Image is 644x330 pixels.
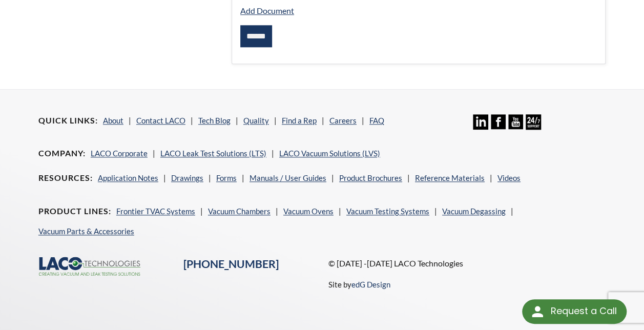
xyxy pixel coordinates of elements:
a: Vacuum Chambers [208,207,271,216]
a: Application Notes [98,173,158,182]
a: [PHONE_NUMBER] [183,257,279,271]
a: Add Document [240,6,294,15]
a: Vacuum Parts & Accessories [38,226,134,236]
h4: Quick Links [38,115,98,126]
a: Videos [497,173,521,182]
a: FAQ [369,116,384,125]
a: About [103,116,123,125]
h4: Company [38,148,86,159]
a: Reference Materials [415,173,485,182]
a: Drawings [171,173,203,182]
a: Vacuum Ovens [283,207,334,216]
h4: Product Lines [38,206,111,217]
a: LACO Leak Test Solutions (LTS) [160,149,266,158]
a: Vacuum Testing Systems [346,207,429,216]
div: Request a Call [550,299,616,323]
a: Product Brochures [339,173,402,182]
a: edG Design [351,280,390,289]
a: 24/7 Support [526,122,541,131]
a: Forms [216,173,237,182]
a: Careers [329,116,357,125]
img: round button [529,303,546,320]
a: Find a Rep [282,116,317,125]
img: 24/7 Support Icon [526,114,541,129]
h4: Resources [38,173,93,183]
div: Request a Call [522,299,627,324]
a: LACO Vacuum Solutions (LVS) [279,149,380,158]
p: Site by [328,278,390,291]
a: Frontier TVAC Systems [116,207,195,216]
a: Contact LACO [136,116,185,125]
a: Tech Blog [198,116,231,125]
a: Quality [243,116,269,125]
a: LACO Corporate [91,149,148,158]
a: Vacuum Degassing [442,207,506,216]
p: © [DATE] -[DATE] LACO Technologies [328,257,606,270]
a: Manuals / User Guides [250,173,326,182]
